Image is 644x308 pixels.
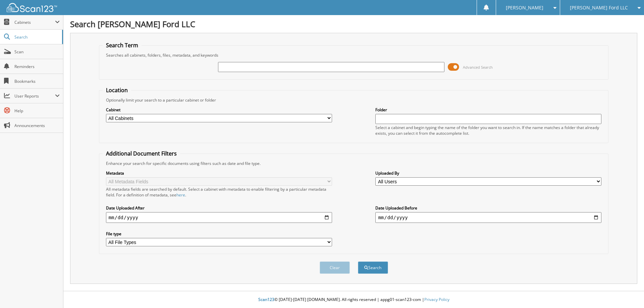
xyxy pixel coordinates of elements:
[106,212,332,223] input: start
[506,6,543,10] span: [PERSON_NAME]
[63,292,644,308] div: © [DATE]-[DATE] [DOMAIN_NAME]. All rights reserved | appg01-scan123-com |
[7,3,57,12] img: scan123-logo-white.svg
[103,97,605,103] div: Optionally limit your search to a particular cabinet or folder
[106,231,332,237] label: File type
[14,19,55,25] span: Cabinets
[14,93,55,99] span: User Reports
[106,186,332,198] div: All metadata fields are searched by default. Select a cabinet with metadata to enable filtering b...
[14,108,60,114] span: Help
[463,65,493,70] span: Advanced Search
[258,297,274,302] span: Scan123
[375,205,601,211] label: Date Uploaded Before
[103,52,605,58] div: Searches all cabinets, folders, files, metadata, and keywords
[375,212,601,223] input: end
[14,64,60,69] span: Reminders
[375,107,601,113] label: Folder
[375,170,601,176] label: Uploaded By
[14,123,60,128] span: Announcements
[570,6,628,10] span: [PERSON_NAME] Ford LLC
[103,42,142,49] legend: Search Term
[424,297,449,302] a: Privacy Policy
[70,18,637,29] h1: Search [PERSON_NAME] Ford LLC
[320,261,350,274] button: Clear
[103,86,131,94] legend: Location
[103,161,605,166] div: Enhance your search for specific documents using filters such as date and file type.
[103,150,180,157] legend: Additional Document Filters
[106,107,332,113] label: Cabinet
[176,192,185,198] a: here
[14,34,59,40] span: Search
[14,78,60,84] span: Bookmarks
[106,170,332,176] label: Metadata
[14,49,60,55] span: Scan
[375,125,601,136] div: Select a cabinet and begin typing the name of the folder you want to search in. If the name match...
[106,205,332,211] label: Date Uploaded After
[358,261,388,274] button: Search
